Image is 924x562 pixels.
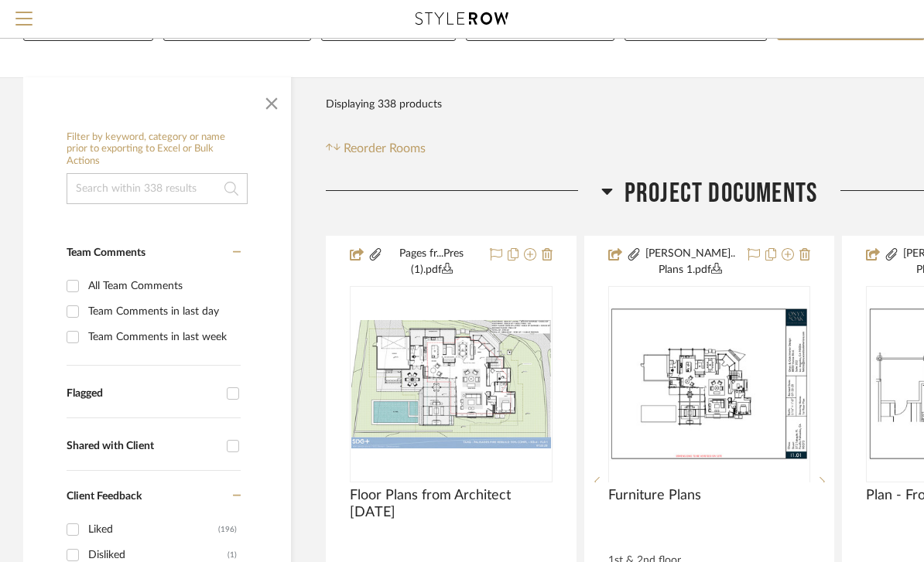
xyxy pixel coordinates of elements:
input: Search within 338 results [67,173,248,204]
div: Team Comments in last week [88,325,237,349]
div: (196) [218,517,237,542]
button: [PERSON_NAME].. Plans 1.pdf [642,246,739,278]
img: Floor Plans from Architect 7-22-25 [351,320,551,448]
div: All Team Comments [88,274,237,298]
div: Flagged [67,387,219,400]
div: Displaying 338 products [326,89,442,120]
span: Reorder Rooms [344,139,426,158]
button: Pages fr...Pres (1).pdf [383,246,481,278]
div: 0 [609,287,810,482]
button: Reorder Rooms [326,139,426,158]
img: Furniture Plans [610,307,809,461]
div: Liked [88,517,218,542]
span: Project Documents [625,177,817,210]
span: Furniture Plans [608,487,701,504]
span: Floor Plans from Architect [DATE] [350,487,553,521]
h6: Filter by keyword, category or name prior to exporting to Excel or Bulk Actions [67,131,248,168]
div: Team Comments in last day [88,299,237,324]
button: Close [256,85,287,116]
div: Shared with Client [67,440,219,453]
span: Client Feedback [67,491,142,502]
span: Team Comments [67,247,145,258]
